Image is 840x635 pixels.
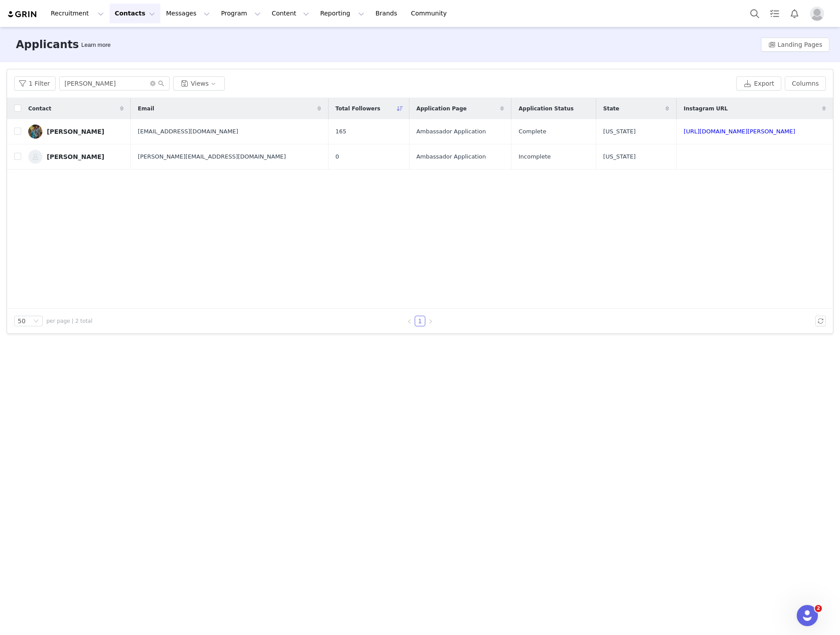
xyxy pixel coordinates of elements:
[407,319,412,324] i: icon: left
[45,4,109,23] button: Recruitment
[59,76,170,91] input: Search...
[28,150,42,164] img: placeholder-contacts.jpeg
[336,127,347,136] span: 165
[336,105,381,113] span: Total Followers
[28,125,124,139] a: [PERSON_NAME]
[158,80,164,87] i: icon: search
[404,316,415,326] li: Previous Page
[79,41,112,49] div: Tooltip anchor
[810,7,824,21] img: placeholder-profile.jpg
[138,127,238,136] span: [EMAIL_ADDRESS][DOMAIN_NAME]
[336,152,339,161] span: 0
[216,4,266,23] button: Program
[34,318,39,325] i: icon: down
[415,316,425,326] li: 1
[797,605,818,626] iframe: Intercom live chat
[684,105,728,113] span: Instagram URL
[173,76,225,91] button: Views
[416,152,486,161] span: Ambassador Application
[785,4,804,23] button: Notifications
[805,7,833,21] button: Profile
[370,4,405,23] a: Brands
[16,37,79,53] h3: Applicants
[28,125,42,139] img: a034399e-f395-4850-9969-63e9d19974ab.jpg
[18,316,26,326] div: 50
[785,76,826,91] button: Columns
[28,105,51,113] span: Contact
[518,105,574,113] span: Application Status
[266,4,314,23] button: Content
[47,153,104,160] div: [PERSON_NAME]
[416,127,486,136] span: Ambassador Application
[110,4,160,23] button: Contacts
[815,605,822,612] span: 2
[736,76,781,91] button: Export
[315,4,370,23] button: Reporting
[603,152,636,161] span: [US_STATE]
[7,10,38,19] img: grin logo
[415,316,425,326] a: 1
[416,105,467,113] span: Application Page
[518,152,551,161] span: Incomplete
[425,316,436,326] li: Next Page
[46,317,92,325] span: per page | 2 total
[150,81,155,86] i: icon: close-circle
[684,128,795,135] a: [URL][DOMAIN_NAME][PERSON_NAME]
[765,4,784,23] a: Tasks
[761,38,829,52] button: Landing Pages
[603,127,636,136] span: [US_STATE]
[28,150,124,164] a: [PERSON_NAME]
[406,4,456,23] a: Community
[518,127,546,136] span: Complete
[745,4,764,23] button: Search
[138,105,154,113] span: Email
[161,4,215,23] button: Messages
[14,76,56,91] button: 1 Filter
[428,319,433,324] i: icon: right
[138,152,286,161] span: [PERSON_NAME][EMAIL_ADDRESS][DOMAIN_NAME]
[47,128,104,135] div: [PERSON_NAME]
[603,105,619,113] span: State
